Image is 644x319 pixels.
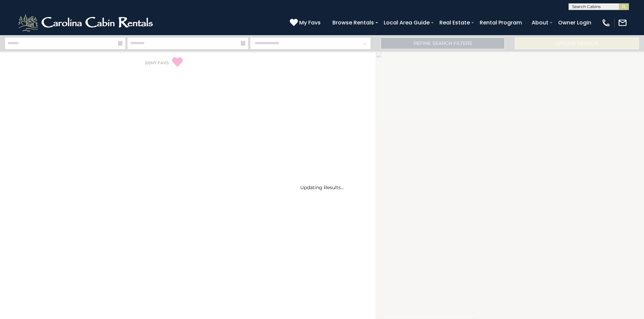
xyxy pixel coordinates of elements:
a: Browse Rentals [329,17,377,28]
a: Owner Login [555,17,595,28]
a: My Favs [290,18,322,27]
span: My Favs [299,18,321,27]
img: White-1-2.png [17,13,156,33]
a: About [528,17,552,28]
a: Rental Program [476,17,525,28]
img: phone-regular-white.png [601,18,611,27]
img: mail-regular-white.png [618,18,627,27]
a: Real Estate [436,17,473,28]
a: Local Area Guide [380,17,433,28]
